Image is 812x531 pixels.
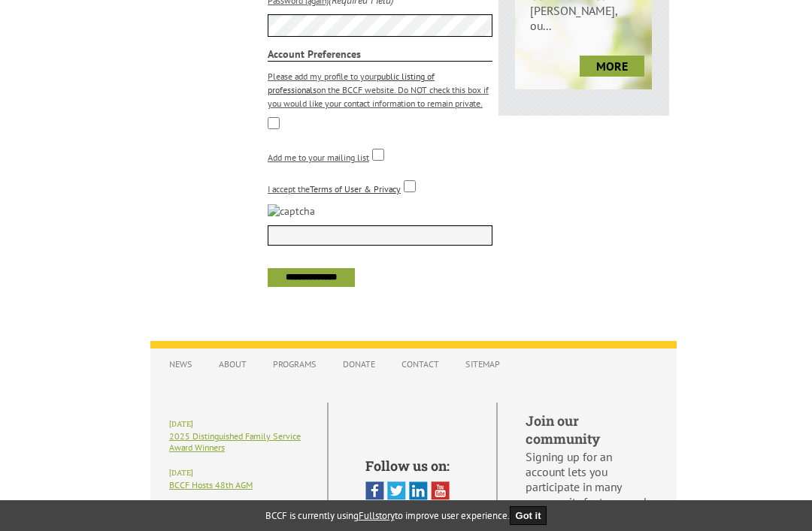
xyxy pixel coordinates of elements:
a: Sitemap [458,351,507,377]
label: Please add my profile to your on the BCCF website. Do NOT check this box if you would like your c... [268,71,489,109]
p: [PERSON_NAME], ou... [515,3,652,48]
a: BCCF Hosts 48th AGM [169,479,253,490]
a: News [162,351,200,377]
h6: [DATE] [169,419,314,429]
a: About [211,351,254,377]
strong: Account Preferences [268,47,493,62]
a: Terms of User & Privacy [310,183,401,195]
img: Linked In [409,481,428,500]
a: Donate [335,351,383,377]
a: public listing of professionals [268,71,435,95]
a: 2025 Distinguished Family Service Award Winners [169,430,301,453]
img: captcha [268,204,315,218]
a: Contact [394,351,447,377]
a: Fullstory [359,509,395,522]
img: Facebook [365,481,384,500]
h5: Join our community [526,412,652,448]
h6: [DATE] [169,468,314,478]
label: Add me to your mailing list [268,152,369,163]
img: You Tube [431,481,450,500]
a: more [580,56,644,77]
button: Got it [510,506,547,525]
h5: Follow us on: [365,457,460,475]
label: I accept the [268,183,401,195]
img: Twitter [387,481,406,500]
a: Programs [265,351,324,377]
